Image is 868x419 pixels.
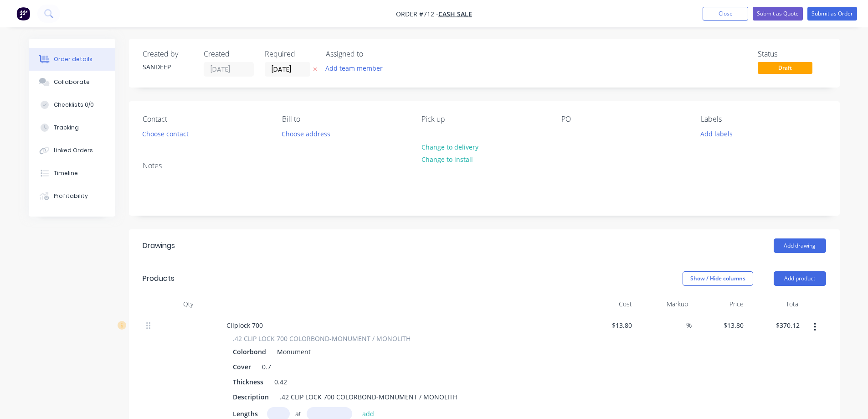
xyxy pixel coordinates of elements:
span: % [686,320,692,331]
div: Profitability [54,192,88,200]
div: Products [143,273,175,284]
div: Status [758,50,826,58]
button: Order details [29,48,115,71]
div: Cover [229,360,255,373]
button: Choose address [277,127,335,140]
button: Change to install [416,153,478,166]
div: Description [229,390,272,403]
div: Cliplock 700 [219,319,270,332]
div: Markup [636,295,692,313]
button: Collaborate [29,71,115,93]
button: Add drawing [774,238,826,253]
div: Monument [273,345,311,358]
div: 0.42 [271,375,291,388]
div: Assigned to [326,50,417,58]
button: Change to delivery [416,140,483,153]
div: 0.7 [258,360,275,373]
span: .42 CLIP LOCK 700 COLORBOND-MONUMENT / MONOLITH [233,334,411,343]
div: Order details [54,55,92,63]
div: Linked Orders [54,146,93,155]
button: Close [703,7,748,21]
div: Labels [701,115,826,124]
button: Choose contact [137,127,193,140]
div: SANDEEP [143,62,193,72]
button: Show / Hide columns [683,271,753,286]
img: Factory [16,7,30,21]
div: Checklists 0/0 [54,101,94,109]
div: Drawings [143,240,175,251]
div: Contact [143,115,267,124]
div: Pick up [421,115,546,124]
span: Order #712 - [396,10,438,18]
span: Draft [758,62,812,73]
button: Add labels [696,127,738,140]
div: Bill to [282,115,407,124]
button: Add team member [320,62,387,74]
span: Lengths [233,409,258,419]
div: Qty [161,295,216,313]
button: Linked Orders [29,139,115,162]
div: Required [265,50,315,58]
div: Cost [580,295,636,313]
div: Created [204,50,254,58]
div: Colorbond [233,345,270,358]
div: PO [561,115,686,124]
button: Timeline [29,162,115,185]
span: at [295,409,301,419]
div: Price [692,295,748,313]
button: Add product [774,271,826,286]
div: Notes [143,161,826,170]
button: Submit as Order [807,7,857,21]
div: .42 CLIP LOCK 700 COLORBOND-MONUMENT / MONOLITH [276,390,461,403]
button: Submit as Quote [753,7,803,21]
div: Timeline [54,169,78,177]
div: Collaborate [54,78,90,86]
a: CASH SALE [438,10,472,18]
button: Tracking [29,116,115,139]
div: Tracking [54,124,79,132]
button: Profitability [29,185,115,207]
button: Checklists 0/0 [29,93,115,116]
div: Thickness [229,375,267,388]
div: Total [747,295,803,313]
div: Created by [143,50,193,58]
button: Add team member [326,62,388,74]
